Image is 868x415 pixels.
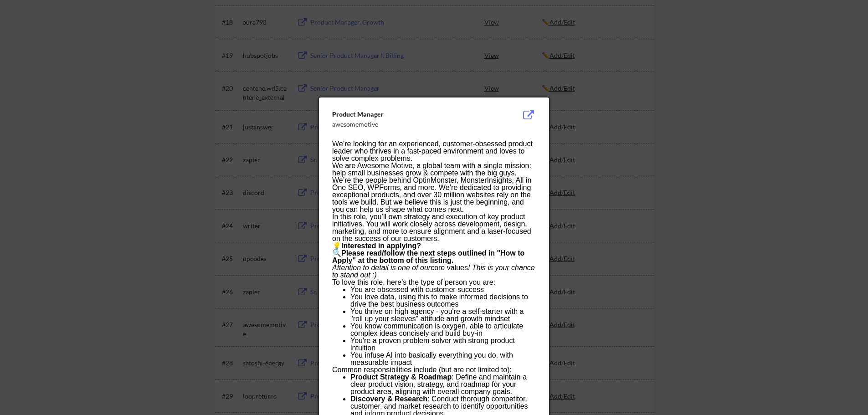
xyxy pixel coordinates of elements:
strong: Please read/follow the next steps outlined in "How to Apply" at the bottom of this listing. [332,249,524,264]
p: In this role, you’ll own strategy and execution of key product initiatives. You will work closely... [332,213,535,242]
p: We’re looking for an experienced, customer-obsessed product leader who thrives in a fast-paced en... [332,140,535,162]
li: You know communication is oxygen, able to articulate complex ideas concisely and build buy-in [350,323,535,337]
p: 🔍 [332,250,535,264]
li: : Define and maintain a clear product vision, strategy, and roadmap for your product area, aligni... [350,374,535,395]
p: We are Awesome Motive, a global team with a single mission: help small businesses grow & compete ... [332,162,535,213]
h3: To love this role, here’s the type of person you are: [332,279,535,286]
strong: Product Strategy & Roadmap [350,373,452,381]
li: You are obsessed with customer success [350,286,535,293]
em: Attention to detail is one of our [332,264,431,272]
h3: Common responsibilities include (but are not limited to): [332,366,535,374]
div: Product Manager [332,110,490,119]
p: 💡 [332,242,535,250]
strong: Discovery & Research [350,395,427,403]
li: You love data, using this to make informed decisions to drive the best business outcomes [350,293,535,308]
strong: Interested in applying? [341,242,421,250]
div: awesomemotive [332,120,490,129]
li: You're a proven problem-solver with strong product intuition [350,337,535,352]
li: You thrive on high agency - you're a self-starter with a "roll up your sleeves" attitude and grow... [350,308,535,323]
li: You infuse AI into basically everything you do, with measurable impact [350,352,535,366]
em: ! This is your chance to stand out :) [332,264,535,279]
a: core values [431,264,468,272]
